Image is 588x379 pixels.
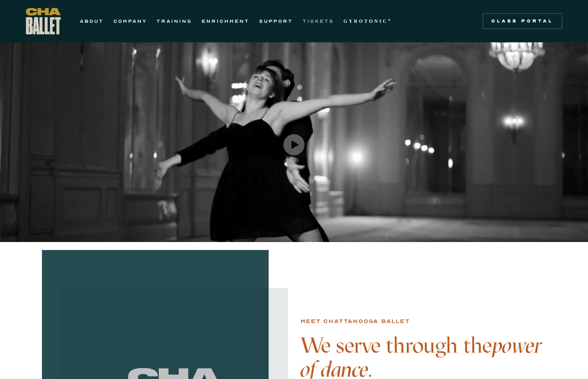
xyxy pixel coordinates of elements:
[156,16,192,26] a: TRAINING
[113,16,147,26] a: COMPANY
[388,18,392,22] sup: ®
[80,16,104,26] a: ABOUT
[483,13,562,29] a: Class Portal
[301,317,410,326] div: Meet chattanooga ballet
[344,16,392,26] a: GYROTONIC®
[26,8,61,34] a: home
[487,18,558,24] div: Class Portal
[202,16,249,26] a: ENRICHMENT
[303,16,334,26] a: TICKETS
[344,18,388,24] strong: GYROTONIC
[259,16,293,26] a: SUPPORT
